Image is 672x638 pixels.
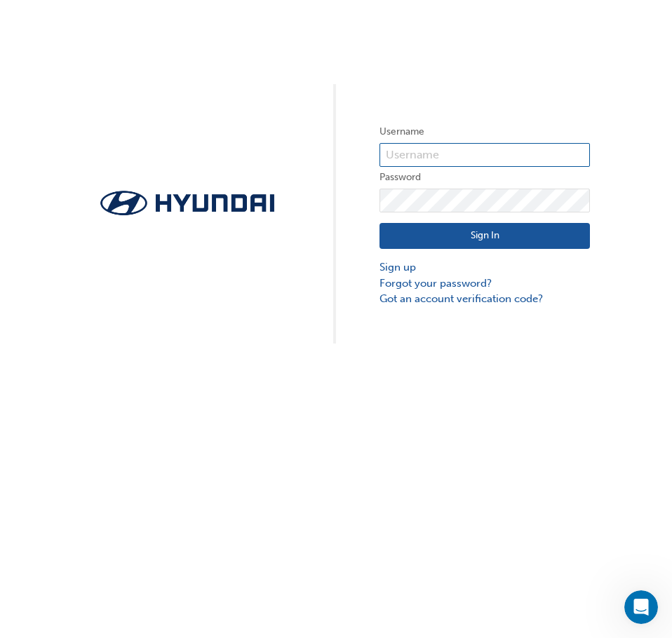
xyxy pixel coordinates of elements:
[624,590,658,624] iframe: Intercom live chat
[379,123,590,140] label: Username
[379,223,590,250] button: Sign In
[379,143,590,167] input: Username
[379,276,590,292] a: Forgot your password?
[379,259,590,276] a: Sign up
[82,186,293,219] img: Trak
[379,169,590,186] label: Password
[379,291,590,307] a: Got an account verification code?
